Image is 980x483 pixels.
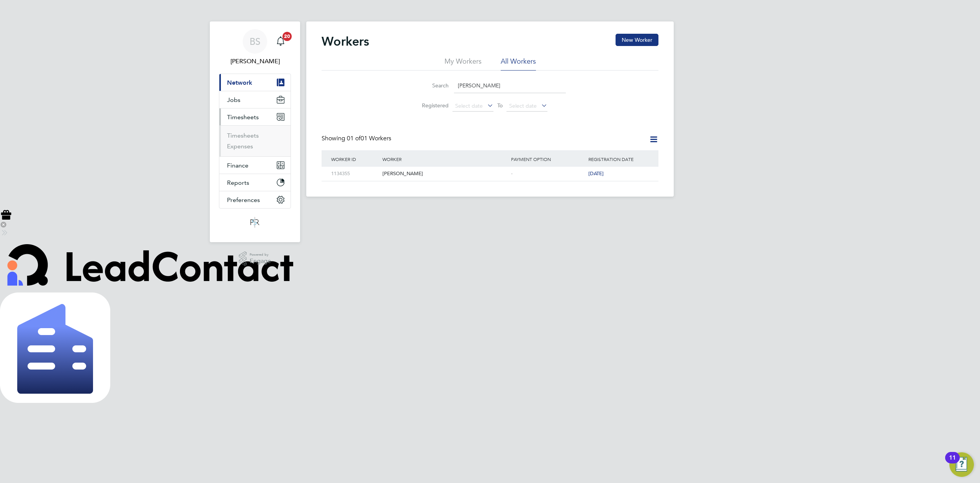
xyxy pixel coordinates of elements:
span: 01 of [347,135,361,142]
span: [DATE] [588,170,604,177]
button: Preferences [219,191,291,208]
div: - [509,167,586,181]
button: Finance [219,157,291,174]
button: New Worker [616,34,658,46]
div: Payment Option [509,150,586,168]
span: Engage [250,258,271,264]
button: Network [219,74,291,91]
button: Reports [219,174,291,191]
nav: Main navigation [210,21,300,242]
div: Registration Date [586,150,651,168]
a: Powered byEngage [239,251,271,266]
a: BS[PERSON_NAME] [219,29,291,66]
a: 20 [273,29,288,54]
span: Select date [455,102,483,109]
div: 1134355 [329,167,381,181]
span: Network [227,79,252,86]
div: [PERSON_NAME] [381,167,509,181]
span: 01 Workers [347,135,391,142]
label: Search [414,82,449,89]
span: Preferences [227,196,260,204]
input: Name, email or phone number [454,78,566,93]
a: Expenses [227,143,253,150]
span: To [495,100,505,110]
span: Powered by [250,251,271,258]
span: Reports [227,179,249,186]
span: Select date [509,102,537,109]
div: Worker [381,150,509,168]
span: Timesheets [227,113,259,121]
span: Jobs [227,96,240,103]
button: Open Resource Center, 11 new notifications [949,452,974,477]
span: BS [250,36,260,46]
span: Beth Seddon [219,57,291,66]
a: 1134355[PERSON_NAME]-[DATE] [329,166,651,173]
img: psrsolutions-logo-retina.png [248,216,262,228]
a: Timesheets [227,132,259,139]
h2: Workers [322,34,369,49]
div: Showing [322,135,393,143]
button: Jobs [219,91,291,108]
li: All Workers [501,57,536,71]
span: Finance [227,162,248,169]
button: Timesheets [219,108,291,125]
a: Go to home page [219,216,291,228]
div: Worker ID [329,150,381,168]
span: 20 [283,32,292,41]
label: Registered [414,102,449,109]
div: 11 [949,458,956,468]
li: My Workers [444,57,482,71]
div: Timesheets [219,125,291,156]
